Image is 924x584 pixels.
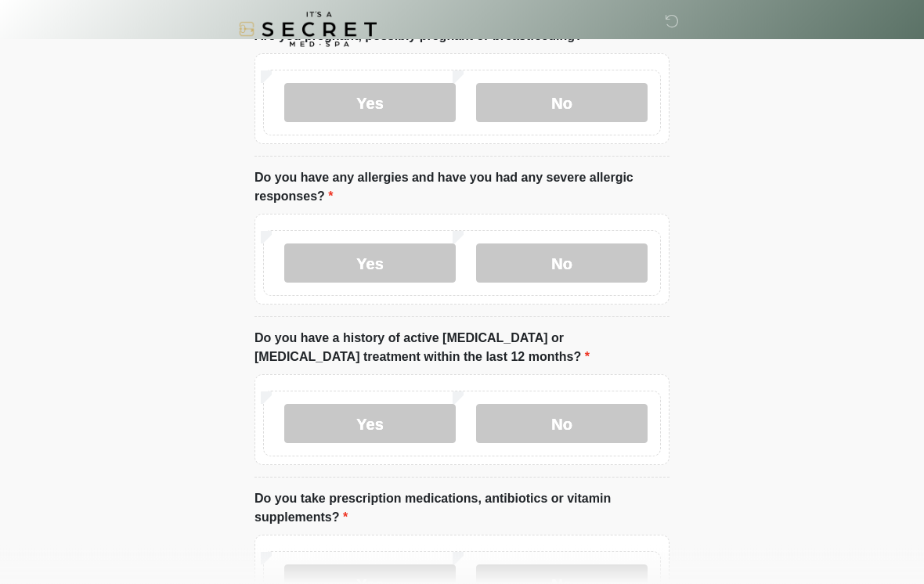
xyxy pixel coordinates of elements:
[476,405,648,444] label: No
[254,490,670,528] label: Do you take prescription medications, antibiotics or vitamin supplements?
[284,84,456,123] label: Yes
[254,169,670,207] label: Do you have any allergies and have you had any severe allergic responses?
[284,244,456,283] label: Yes
[239,12,377,47] img: It's A Secret Med Spa Logo
[254,330,670,367] label: Do you have a history of active [MEDICAL_DATA] or [MEDICAL_DATA] treatment within the last 12 mon...
[284,405,456,444] label: Yes
[476,84,648,123] label: No
[476,244,648,283] label: No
